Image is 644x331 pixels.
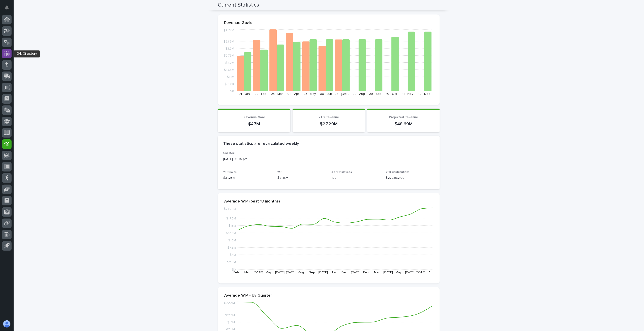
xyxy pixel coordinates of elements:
[224,207,236,210] tspan: $21.04M
[331,271,339,274] text: Nov …
[223,152,235,155] span: Updated
[223,40,234,43] tspan: $3.85M
[218,2,259,8] h2: Current Statistics
[389,116,418,119] span: Projected Revenue
[223,141,299,146] h2: These statistics are recalculated weekly
[418,92,430,95] text: 12 - Dec
[373,121,434,127] p: $48.69M
[226,231,236,235] tspan: $12.5M
[228,239,236,242] tspan: $10M
[383,271,395,274] text: [DATE]…
[2,319,12,329] button: users-avatar
[428,271,433,274] text: A…
[225,61,234,64] tspan: $2.2M
[319,271,330,274] text: [DATE]…
[303,92,316,95] text: 05 - May
[223,29,234,32] tspan: $4.77M
[363,271,372,274] text: Feb …
[6,5,12,13] div: Notifications
[275,271,287,274] text: [DATE]…
[319,116,339,119] span: YTD Revenue
[227,321,235,324] tspan: $15M
[374,271,383,274] text: Mar …
[277,171,282,174] span: WIP
[298,271,307,274] text: Aug …
[228,224,236,227] tspan: $15M
[224,293,433,298] p: Average WIP - by Quarter
[223,157,434,162] p: [DATE] 05:45 pm
[298,121,360,127] p: $27.29M
[244,271,253,274] text: Mar …
[287,92,299,95] text: 04 - Apr
[386,92,397,95] text: 10 - Oct
[254,271,265,274] text: [DATE]…
[232,268,236,271] tspan: $0
[224,301,235,305] tspan: $22.3M
[2,3,12,12] button: Notifications
[255,92,267,95] text: 02 - Feb
[309,271,318,274] text: Sep …
[224,68,234,71] tspan: $1.65M
[332,176,380,180] p: 180
[225,328,235,331] tspan: $12.5M
[226,217,236,220] tspan: $17.5M
[286,271,298,274] text: [DATE]…
[332,171,352,174] span: # of Employees
[396,271,404,274] text: May …
[224,21,433,26] p: Revenue Goals
[233,271,242,274] text: Feb …
[227,246,236,249] tspan: $7.5M
[225,314,235,317] tspan: $17.5M
[230,253,236,257] tspan: $5M
[271,92,283,95] text: 03 - Mar
[386,176,434,180] p: $ 272,932.00
[277,176,326,180] p: $21.15M
[227,261,236,264] tspan: $2.5M
[225,82,234,86] tspan: $550K
[403,92,413,95] text: 11 - Nov
[227,75,234,79] tspan: $1.1M
[223,171,237,174] span: YTD Sales
[351,271,363,274] text: [DATE]…
[266,271,275,274] text: May …
[405,271,417,274] text: [DATE]…
[386,171,409,174] span: YTD Contributions
[224,54,234,57] tspan: $2.75M
[341,271,350,274] text: Dec …
[244,116,265,119] span: Revenue Goal
[225,47,234,50] tspan: $3.3M
[239,92,250,95] text: 01 - Jan
[353,92,365,95] text: 08 - Aug
[224,199,433,204] p: Average WIP (past 18 months)
[223,121,285,127] p: $47M
[416,271,428,274] text: [DATE]…
[223,176,272,180] p: $31.23M
[334,92,351,95] text: 07 - [DATE]
[369,92,382,95] text: 09 - Sep
[320,92,332,95] text: 06 - Jun
[230,90,234,93] tspan: $0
